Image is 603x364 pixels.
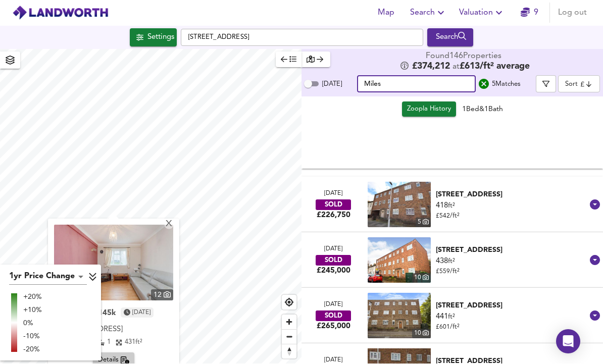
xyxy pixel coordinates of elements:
div: SOLD [316,255,351,266]
span: 441 [436,314,448,321]
div: £245,000 [317,266,350,276]
div: [STREET_ADDRESS] [436,190,587,200]
button: Search [427,29,473,47]
a: property thumbnail 10 [368,293,431,339]
div: Settings [147,31,174,44]
div: Click to configure Search Settings [130,29,177,47]
input: Enter a location... [181,29,423,46]
a: property thumbnail 10 [368,238,431,283]
svg: Show Details [589,254,601,267]
time: Thursday, July 4, 2024 at 1:00:00 AM [132,308,150,318]
span: £ 374,212 [412,62,450,72]
span: ft² [448,258,455,265]
div: Open Intercom Messenger [556,330,580,354]
div: £145k [93,309,116,319]
button: Map [370,3,402,23]
div: Found 146 Propert ies [426,52,504,62]
div: [DATE] [324,190,342,198]
span: £ 601 [436,325,460,331]
button: 9 [513,3,545,23]
span: at [453,63,460,71]
div: -20% [23,345,42,355]
span: 431 [125,339,135,346]
div: [DATE]SOLD£265,000 property thumbnail 10 [STREET_ADDRESS]441ft²£601/ft² [301,288,603,344]
div: £265,000 [317,322,350,332]
a: property thumbnail 12 [54,225,173,301]
span: / ft² [450,324,460,331]
svg: Show Details [589,310,601,322]
div: 1 Bed & 1 Bath [396,102,509,122]
div: 10 [412,274,431,283]
div: [DATE]SOLD£226,750 property thumbnail 5 [STREET_ADDRESS]418ft²£542/ft² [301,177,603,233]
span: 418 [436,202,448,210]
img: property thumbnail [368,293,431,339]
img: property thumbnail [368,182,431,228]
span: Valuation [459,6,505,20]
img: property thumbnail [368,238,431,283]
div: Flat 8, Miles Lodge, Colegrave Road, E15 1EB [54,324,173,337]
span: Zoom out [282,330,296,344]
div: [STREET_ADDRESS] [436,245,587,255]
button: Reset bearing to north [282,344,296,359]
button: Search [406,3,451,23]
span: Search [410,6,447,20]
span: ft² [135,339,142,346]
a: property thumbnail 5 [368,182,431,228]
span: Zoopla History [407,104,451,116]
span: ft² [448,203,455,210]
div: -10% [23,332,42,342]
div: [STREET_ADDRESS] [54,325,173,335]
div: Search [430,31,471,44]
img: property thumbnail [54,225,173,301]
input: Filter... [357,76,476,93]
span: 438 [436,258,448,266]
a: 9 [521,6,538,20]
a: Zoopla History [402,102,456,118]
div: Sort [558,76,600,93]
span: ft² [448,314,455,321]
div: +10% [23,305,42,316]
button: Zoom in [282,315,296,330]
div: Sort [565,80,578,89]
div: 5 Match es [492,79,521,90]
div: 1 [98,338,111,348]
svg: Show Details [589,199,601,211]
div: SOLD [316,311,351,322]
img: logo [12,6,109,21]
button: Settings [130,29,177,47]
button: Log out [554,3,591,23]
div: [DATE]SOLD£245,000 property thumbnail 10 [STREET_ADDRESS]438ft²£559/ft² [301,233,603,288]
span: / ft² [450,269,460,275]
span: £ 559 [436,269,460,275]
div: 1yr Price Change [9,269,87,285]
span: Map [374,6,398,20]
button: Zoom out [282,330,296,344]
span: £ 613 / ft² average [460,63,530,71]
div: X [165,220,173,230]
span: Log out [558,6,587,20]
div: 0% [23,319,42,329]
div: [DATE] [324,301,342,309]
span: £ 542 [436,214,460,220]
div: 10 [412,329,431,339]
div: [STREET_ADDRESS] [436,301,587,311]
div: Run Your Search [427,29,473,47]
span: / ft² [450,213,460,220]
div: [DATE] [324,245,342,254]
div: +20% [23,292,42,302]
button: Valuation [455,3,509,23]
div: SOLD [316,200,351,211]
button: Find my location [282,295,296,310]
div: £226,750 [317,211,350,221]
span: [DATE] [322,81,342,88]
button: search [476,76,492,92]
div: 12 [151,290,173,301]
div: 5 [416,218,431,228]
